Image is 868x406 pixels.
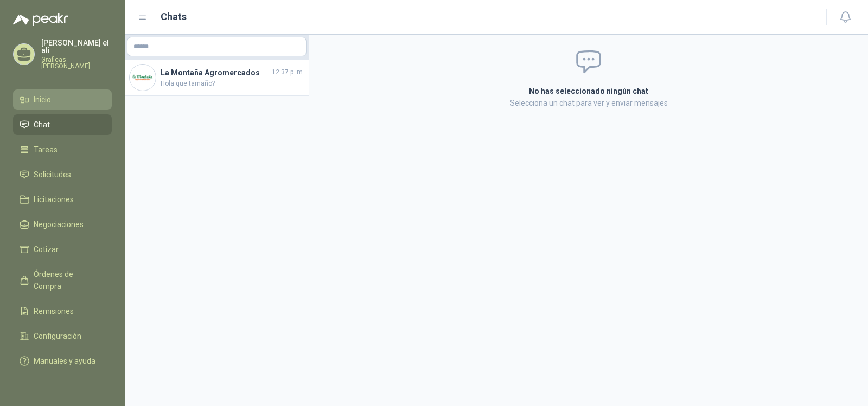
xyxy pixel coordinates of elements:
span: Inicio [34,94,51,106]
a: Licitaciones [13,189,112,210]
span: Chat [34,119,50,131]
h2: No has seleccionado ningún chat [399,85,778,97]
p: [PERSON_NAME] el ali [41,39,112,54]
span: Remisiones [34,305,74,317]
span: Tareas [34,144,58,156]
h1: Chats [161,9,187,24]
a: Chat [13,114,112,135]
span: 12:37 p. m. [272,67,304,78]
span: Licitaciones [34,194,74,205]
a: Cotizar [13,239,112,260]
span: Configuración [34,330,81,342]
a: Company LogoLa Montaña Agromercados12:37 p. m.Hola que tamaño? [125,60,309,96]
a: Configuración [13,326,112,346]
span: Cotizar [34,243,59,255]
a: Remisiones [13,301,112,321]
span: Solicitudes [34,169,71,181]
span: Negociaciones [34,218,84,230]
p: Selecciona un chat para ver y enviar mensajes [399,97,778,109]
span: Manuales y ayuda [34,355,95,367]
a: Manuales y ayuda [13,351,112,371]
img: Company Logo [130,65,156,91]
h4: La Montaña Agromercados [161,67,270,79]
img: Logo peakr [13,13,68,26]
a: Órdenes de Compra [13,264,112,297]
a: Negociaciones [13,214,112,235]
span: Órdenes de Compra [34,268,101,292]
a: Solicitudes [13,164,112,185]
p: Graficas [PERSON_NAME] [41,56,112,69]
span: Hola que tamaño? [161,79,304,89]
a: Tareas [13,139,112,160]
a: Inicio [13,89,112,110]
